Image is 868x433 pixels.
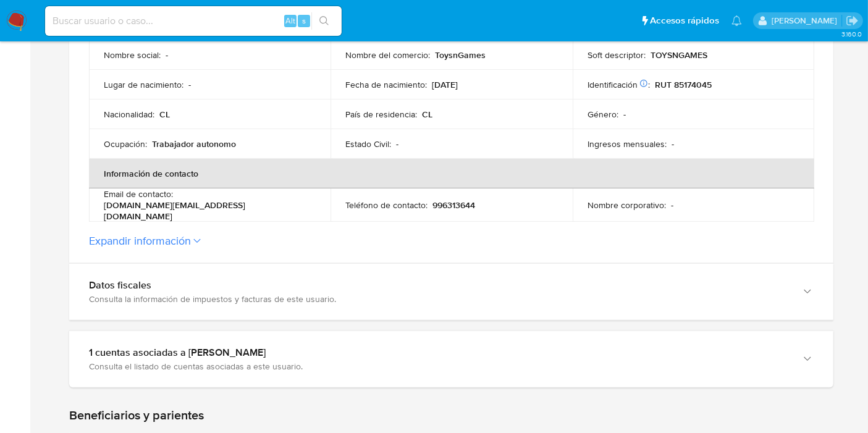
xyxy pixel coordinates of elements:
p: paloma.falcondesoto@mercadolibre.cl [772,15,841,27]
span: Accesos rápidos [650,14,719,27]
span: Alt [285,15,295,27]
span: 3.160.0 [841,29,862,39]
input: Buscar usuario o caso... [45,13,342,29]
button: search-icon [311,12,337,30]
a: Notificaciones [731,15,742,26]
a: Salir [846,14,859,27]
span: s [302,15,306,27]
